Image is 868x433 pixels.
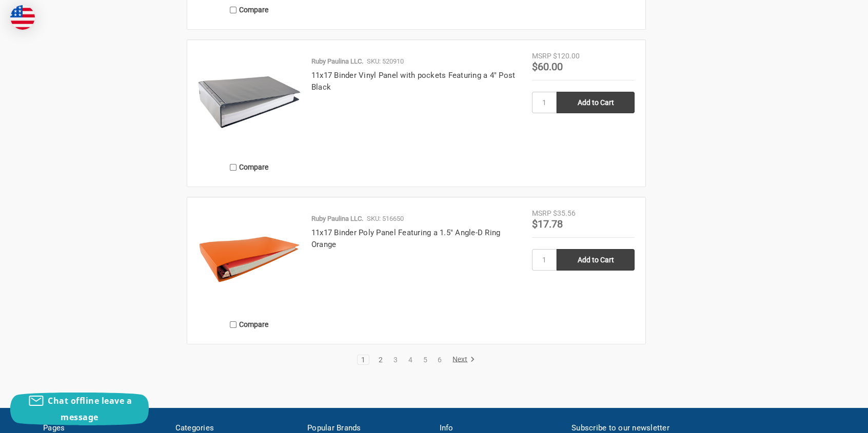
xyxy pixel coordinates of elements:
[10,5,35,30] img: duty and tax information for United States
[532,208,551,219] div: MSRP
[419,356,430,363] a: 5
[230,164,236,171] input: Compare
[230,321,236,328] input: Compare
[198,208,301,311] img: 11x17 Binder Poly Panel Featuring a 1.5" Angle-D Ring Orange
[553,52,580,60] span: $120.00
[367,214,404,224] p: SKU: 516650
[198,2,301,18] label: Compare
[434,356,445,363] a: 6
[375,356,386,363] a: 2
[10,393,149,425] button: Chat offline leave a message
[390,356,401,363] a: 3
[532,51,551,61] div: MSRP
[311,228,500,249] a: 11x17 Binder Poly Panel Featuring a 1.5" Angle-D Ring Orange
[532,218,563,230] span: $17.78
[557,92,635,113] input: Add to Cart
[553,209,576,217] span: $35.56
[311,214,363,224] p: Ruby Paulina LLC.
[358,356,369,363] a: 1
[48,395,132,423] span: Chat offline leave a message
[405,356,416,363] a: 4
[557,249,635,271] input: Add to Cart
[449,355,475,364] a: Next
[198,51,301,153] img: 11x17 Binder Vinyl Panel with pockets Featuring a 4" Post Black
[198,159,301,176] label: Compare
[198,316,301,333] label: Compare
[532,60,563,73] span: $60.00
[311,71,515,92] a: 11x17 Binder Vinyl Panel with pockets Featuring a 4" Post Black
[311,56,363,67] p: Ruby Paulina LLC.
[367,56,404,67] p: SKU: 520910
[230,7,236,13] input: Compare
